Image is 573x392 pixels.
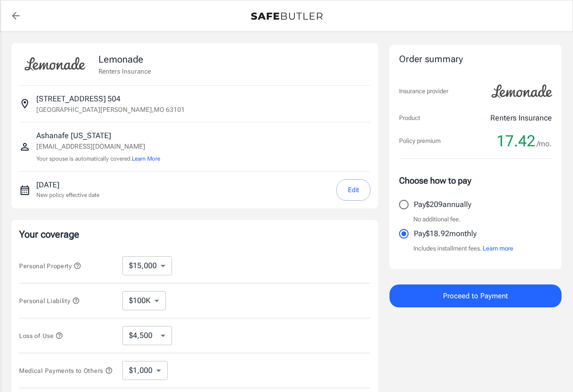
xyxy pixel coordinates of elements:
[36,142,160,152] p: [EMAIL_ADDRESS][DOMAIN_NAME]
[413,244,513,253] p: Includes installment fees.
[19,260,81,272] button: Personal Property
[251,12,323,20] img: Back to quotes
[399,174,552,187] p: Choose how to pay
[19,330,63,341] button: Loss of Use
[389,284,562,307] button: Proceed to Payment
[19,262,81,270] span: Personal Property
[399,113,420,123] p: Product
[36,154,160,163] p: Your spouse is automatically covered.
[399,53,552,66] div: Order summary
[36,93,120,105] p: [STREET_ADDRESS] 504
[414,199,471,210] p: Pay $209 annually
[98,52,151,66] p: Lemonade
[36,105,185,114] p: [GEOGRAPHIC_DATA][PERSON_NAME] , MO 63101
[19,98,31,109] svg: Insured address
[36,130,160,142] p: Ashanafe [US_STATE]
[486,78,558,105] img: Lemonade
[6,6,25,25] a: back to quotes
[98,66,151,76] p: Renters Insurance
[36,179,99,191] p: [DATE]
[336,179,370,201] button: Edit
[19,332,63,339] span: Loss of Use
[19,51,91,77] img: Lemonade
[19,297,80,305] span: Personal Liability
[443,290,508,302] span: Proceed to Payment
[483,244,513,253] button: Learn more
[399,136,441,146] p: Policy premium
[19,295,80,306] button: Personal Liability
[490,112,552,124] p: Renters Insurance
[497,131,535,151] span: 17.42
[399,87,448,96] p: Insurance provider
[36,191,99,199] p: New policy effective date
[132,154,160,163] button: Learn More
[19,185,31,196] svg: New policy start date
[19,228,370,241] p: Your coverage
[413,215,461,224] p: No additional fee.
[537,137,552,151] span: /mo.
[19,365,113,376] button: Medical Payments to Others
[414,228,476,240] p: Pay $18.92 monthly
[19,141,31,152] svg: Insured person
[19,367,113,374] span: Medical Payments to Others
